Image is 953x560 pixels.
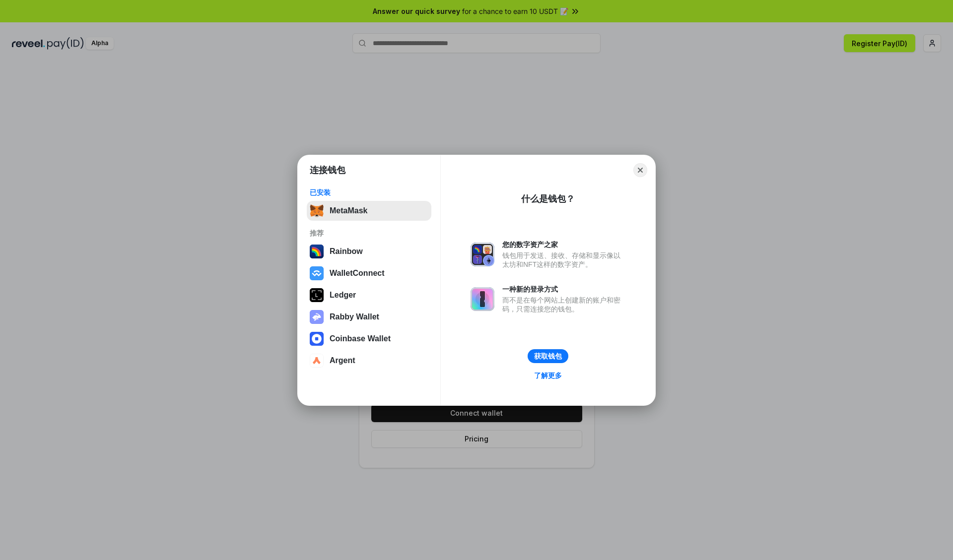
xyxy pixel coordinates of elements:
[534,352,562,361] div: 获取钱包
[502,296,625,313] div: 而不是在每个网站上创建新的账户和密码，只需连接您的钱包。
[471,287,494,311] img: svg+xml,%3Csvg%20xmlns%3D%22http%3A%2F%2Fwww.w3.org%2F2000%2Fsvg%22%20fill%3D%22none%22%20viewBox...
[330,269,385,278] div: WalletConnect
[310,332,324,346] img: svg+xml,%3Csvg%20width%3D%2228%22%20height%3D%2228%22%20viewBox%3D%220%200%2028%2028%22%20fill%3D...
[310,164,345,176] h1: 连接钱包
[502,240,625,249] div: 您的数字资产之家
[528,369,568,382] a: 了解更多
[310,288,324,302] img: svg+xml,%3Csvg%20xmlns%3D%22http%3A%2F%2Fwww.w3.org%2F2000%2Fsvg%22%20width%3D%2228%22%20height%3...
[528,349,568,363] button: 获取钱包
[310,245,324,258] img: svg+xml,%3Csvg%20width%3D%22120%22%20height%3D%22120%22%20viewBox%3D%220%200%20120%20120%22%20fil...
[307,242,431,261] button: Rainbow
[330,312,379,321] div: Rabby Wallet
[307,307,431,327] button: Rabby Wallet
[633,163,647,177] button: Close
[307,329,431,349] button: Coinbase Wallet
[310,188,428,197] div: 已安装
[330,247,363,256] div: Rainbow
[307,285,431,305] button: Ledger
[310,204,324,218] img: svg+xml,%3Csvg%20fill%3D%22none%22%20height%3D%2233%22%20viewBox%3D%220%200%2035%2033%22%20width%...
[310,229,428,238] div: 推荐
[307,351,431,371] button: Argent
[310,354,324,368] img: svg+xml,%3Csvg%20width%3D%2228%22%20height%3D%2228%22%20viewBox%3D%220%200%2028%2028%22%20fill%3D...
[521,193,575,205] div: 什么是钱包？
[471,243,494,266] img: svg+xml,%3Csvg%20xmlns%3D%22http%3A%2F%2Fwww.w3.org%2F2000%2Fsvg%22%20fill%3D%22none%22%20viewBox...
[502,285,625,294] div: 一种新的登录方式
[330,334,391,343] div: Coinbase Wallet
[502,251,625,269] div: 钱包用于发送、接收、存储和显示像以太坊和NFT这样的数字资产。
[310,310,324,324] img: svg+xml,%3Csvg%20xmlns%3D%22http%3A%2F%2Fwww.w3.org%2F2000%2Fsvg%22%20fill%3D%22none%22%20viewBox...
[330,291,356,300] div: Ledger
[330,356,355,365] div: Argent
[310,266,324,280] img: svg+xml,%3Csvg%20width%3D%2228%22%20height%3D%2228%22%20viewBox%3D%220%200%2028%2028%22%20fill%3D...
[307,201,431,221] button: MetaMask
[534,371,562,380] div: 了解更多
[330,206,367,215] div: MetaMask
[307,263,431,283] button: WalletConnect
